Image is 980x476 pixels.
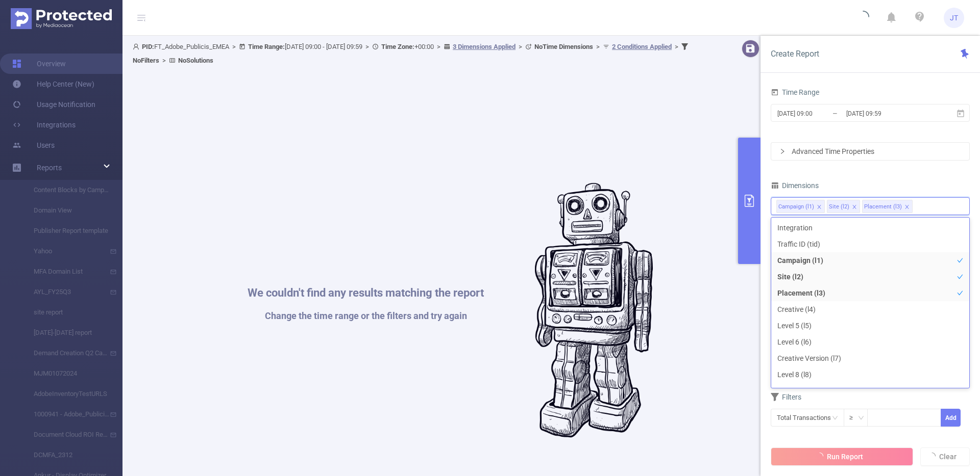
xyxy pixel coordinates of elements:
li: Traffic ID (tid) [771,236,969,252]
span: > [159,57,169,64]
b: No Filters [133,57,159,64]
li: Creative Version (l7) [771,350,969,366]
div: Site (l2) [829,200,849,214]
i: icon: right [779,148,786,154]
a: Overview [12,54,66,74]
li: Site (l2) [827,200,860,213]
span: > [516,43,525,50]
span: Reports [37,164,62,172]
input: End date [845,107,928,120]
i: icon: close [904,204,910,210]
img: # [535,183,653,438]
span: Create Report [771,49,819,59]
i: icon: check [957,372,963,378]
div: Campaign (l1) [778,200,814,214]
a: Help Center (New) [12,74,94,94]
i: icon: check [957,225,963,231]
i: icon: check [957,290,963,296]
i: icon: user [133,43,142,50]
i: icon: close [852,204,857,210]
li: Creative (l4) [771,301,969,318]
button: Add [941,409,961,427]
b: PID: [142,43,154,50]
li: Level 5 (l5) [771,318,969,334]
i: icon: check [957,241,963,247]
i: icon: check [957,355,963,361]
span: > [672,43,681,50]
li: Placement (l3) [862,200,913,213]
span: Time Range [771,88,819,96]
i: icon: check [957,257,963,263]
img: Protected Media [11,8,112,29]
li: Campaign (l1) [771,252,969,269]
span: > [362,43,372,50]
span: Dimensions [771,181,819,190]
div: icon: rightAdvanced Time Properties [771,143,969,160]
li: Level 6 (l6) [771,334,969,350]
b: Time Zone: [381,43,414,50]
b: No Time Dimensions [534,43,593,50]
a: Usage Notification [12,94,95,115]
i: icon: loading [857,11,869,25]
i: icon: check [957,306,963,312]
h1: Change the time range or the filters and try again [248,311,484,321]
li: Placement (l3) [771,285,969,301]
i: icon: check [957,323,963,329]
a: Reports [37,157,62,178]
div: Placement (l3) [864,200,902,214]
li: Operating System [771,383,969,399]
i: icon: down [858,415,864,422]
li: Site (l2) [771,269,969,285]
span: > [434,43,444,50]
h1: We couldn't find any results matching the report [248,287,484,299]
b: Time Range: [248,43,285,50]
i: icon: check [957,274,963,280]
span: FT_Adobe_Publicis_EMEA [DATE] 09:00 - [DATE] 09:59 +00:00 [133,43,691,64]
i: icon: close [817,204,822,210]
div: ≥ [849,409,860,426]
li: Level 8 (l8) [771,366,969,383]
span: JT [950,8,958,28]
span: Filters [771,393,801,401]
li: Campaign (l1) [776,200,825,213]
a: Integrations [12,115,76,135]
span: > [229,43,239,50]
i: icon: check [957,339,963,345]
u: 3 Dimensions Applied [453,43,516,50]
input: Start date [776,107,859,120]
b: No Solutions [178,57,213,64]
u: 2 Conditions Applied [612,43,672,50]
li: Integration [771,220,969,236]
a: Users [12,135,55,155]
span: > [593,43,603,50]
